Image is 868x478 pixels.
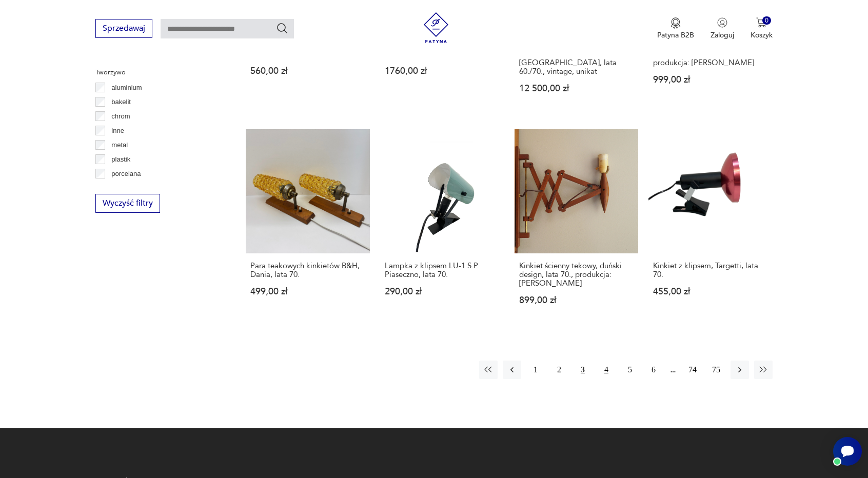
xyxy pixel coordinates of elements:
[95,194,160,213] button: Wyczyść filtry
[111,111,130,122] p: chrom
[385,67,500,75] p: 1760,00 zł
[550,361,568,379] button: 2
[111,183,133,194] p: porcelit
[756,17,766,28] img: Ikona koszyka
[657,17,694,40] a: Ikona medaluPatyna B2B
[711,17,734,40] button: Zaloguj
[111,82,142,93] p: aluminium
[95,19,152,38] button: Sprzedawaj
[653,41,768,67] h3: Komplet dwóch kinkietów ściennych, duński design, lata 70., produkcja: [PERSON_NAME]
[111,96,131,108] p: bakelit
[621,361,639,379] button: 5
[111,125,124,136] p: inne
[657,17,694,40] button: Patyna B2B
[421,12,451,43] img: Patyna - sklep z meblami i dekoracjami vintage
[833,437,862,466] iframe: Smartsupp widget button
[519,262,634,288] h3: Kinkiet ścienny tekowy, duński design, lata 70., produkcja: [PERSON_NAME]
[519,84,634,93] p: 12 500,00 zł
[653,75,768,84] p: 999,00 zł
[250,262,365,279] h3: Para teakowych kinkietów B&H, Dania, lata 70.
[276,22,288,34] button: Szukaj
[707,361,725,379] button: 75
[385,262,500,279] h3: Lampka z klipsem LU-1 S.P. Piaseczno, lata 70.
[111,168,141,180] p: porcelana
[648,129,773,325] a: Kinkiet z klipsem, Targetti, lata 70.Kinkiet z klipsem, Targetti, lata 70.455,00 zł
[246,129,370,325] a: Para teakowych kinkietów B&H, Dania, lata 70.Para teakowych kinkietów B&H, Dania, lata 70.499,00 zł
[644,361,663,379] button: 6
[515,129,639,325] a: Kinkiet ścienny tekowy, duński design, lata 70., produkcja: LyfaKinkiet ścienny tekowy, duński de...
[385,287,500,296] p: 290,00 zł
[711,30,734,40] p: Zaloguj
[95,67,221,78] p: Tworzywo
[657,30,694,40] p: Patyna B2B
[380,129,504,325] a: Lampka z klipsem LU-1 S.P. Piaseczno, lata 70.Lampka z klipsem LU-1 S.P. Piaseczno, lata 70.290,0...
[653,287,768,296] p: 455,00 zł
[250,67,365,75] p: 560,00 zł
[519,296,634,305] p: 899,00 zł
[526,361,545,379] button: 1
[683,361,702,379] button: 74
[751,17,773,40] button: 0Koszyk
[519,41,634,76] h3: Kinkiety J. T. [GEOGRAPHIC_DATA], [GEOGRAPHIC_DATA], lata 60./70., vintage, unikat
[717,17,727,28] img: Ikonka użytkownika
[250,287,365,296] p: 499,00 zł
[111,154,130,165] p: plastik
[751,30,773,40] p: Koszyk
[597,361,616,379] button: 4
[670,17,681,29] img: Ikona medalu
[111,140,128,151] p: metal
[653,262,768,279] h3: Kinkiet z klipsem, Targetti, lata 70.
[762,16,771,25] div: 0
[95,26,152,33] a: Sprzedawaj
[574,361,592,379] button: 3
